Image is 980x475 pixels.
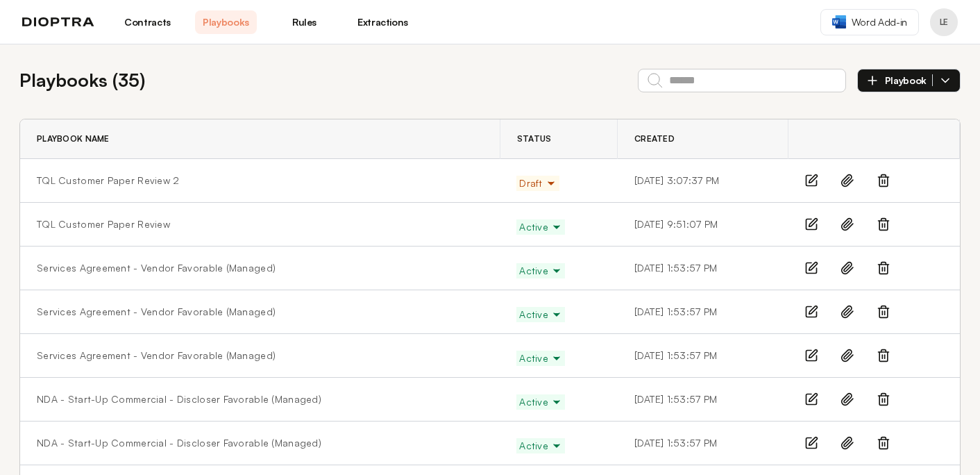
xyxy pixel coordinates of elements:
span: Playbook Name [37,133,110,144]
span: Draft [519,176,556,190]
a: Playbooks [195,10,257,34]
span: Created [634,133,675,144]
a: Services Agreement - Vendor Favorable (Managed) [37,305,276,319]
h2: Playbooks ( 35 ) [19,67,145,94]
a: Extractions [352,10,414,34]
button: Active [516,351,565,366]
button: Active [516,438,565,453]
button: Profile menu [930,8,958,36]
span: Status [517,133,552,144]
span: Active [519,264,562,278]
a: TQL Customer Paper Review 2 [37,174,180,187]
td: [DATE] 1:53:57 PM [618,247,788,290]
a: TQL Customer Paper Review [37,217,170,231]
span: Playbook [885,74,933,87]
td: [DATE] 3:07:37 PM [618,159,788,203]
a: Services Agreement - Vendor Favorable (Managed) [37,261,276,275]
td: [DATE] 1:53:57 PM [618,334,788,378]
span: Active [519,308,562,322]
button: Draft [516,176,559,191]
img: logo [22,17,94,27]
span: Active [519,439,562,453]
a: Rules [273,10,335,34]
a: Contracts [117,10,178,34]
td: [DATE] 9:51:07 PM [618,203,788,247]
td: [DATE] 1:53:57 PM [618,290,788,334]
button: Active [516,307,565,322]
a: Word Add-in [820,9,919,35]
td: [DATE] 1:53:57 PM [618,422,788,465]
a: NDA - Start-Up Commercial - Discloser Favorable (Managed) [37,392,321,406]
span: Active [519,351,562,365]
a: Services Agreement - Vendor Favorable (Managed) [37,349,276,362]
button: Active [516,263,565,278]
span: Active [519,395,562,409]
button: Active [516,219,565,235]
a: NDA - Start-Up Commercial - Discloser Favorable (Managed) [37,436,321,450]
button: Playbook [857,69,961,92]
td: [DATE] 1:53:57 PM [618,378,788,422]
img: word [832,15,846,28]
span: Active [519,220,562,234]
button: Active [516,394,565,410]
span: Word Add-in [852,15,907,29]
